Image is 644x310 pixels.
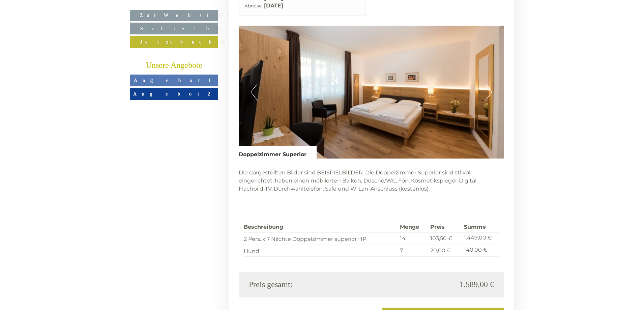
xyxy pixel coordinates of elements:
[130,10,218,21] a: Zur Website
[397,245,428,257] td: 7
[10,20,121,25] div: [GEOGRAPHIC_DATA]
[130,36,218,48] a: Jetzt buchen
[485,84,492,101] button: Next
[397,222,428,232] th: Menge
[10,33,121,37] small: 22:25
[239,26,504,159] img: image
[461,245,499,257] td: 140,00 €
[134,78,214,83] span: Angebot 1
[130,23,218,34] a: Schreiben Sie uns
[397,232,428,245] td: 14
[430,247,451,254] span: 20,00 €
[430,235,452,242] span: 103,50 €
[244,3,263,8] small: Abreise:
[461,232,499,245] td: 1.449,00 €
[239,146,317,159] div: Doppelzimmer Superior
[244,279,372,290] div: Preis gesamt:
[251,84,258,101] button: Previous
[239,169,504,193] p: Die dargestellten Bilder sind BEISPIELBILDER. Die Doppelzimmer Superior sind stilvoll eingerichte...
[133,91,215,96] span: Angebot 2
[5,18,124,39] div: Guten Tag, wie können wir Ihnen helfen?
[182,178,266,190] button: Senden
[244,222,397,232] th: Beschreibung
[109,5,156,17] div: Donnerstag
[244,245,397,257] td: Hund
[130,60,218,71] div: Unsere Angebote
[264,2,283,9] b: [DATE]
[460,279,494,290] span: 1.589,00 €
[244,232,397,245] td: 2 Pers. x 7 Nächte Doppelzimmer superior HP
[428,222,462,232] th: Preis
[461,222,499,232] th: Summe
